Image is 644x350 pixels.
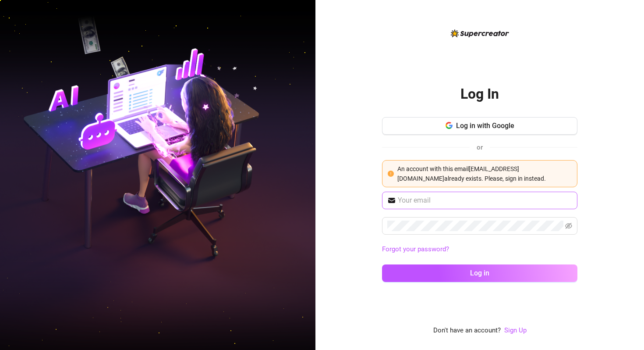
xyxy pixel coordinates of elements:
[451,29,509,37] img: logo-BBDzfeDw.svg
[382,264,577,282] button: Log in
[477,143,483,151] span: or
[397,165,546,182] span: An account with this email [EMAIL_ADDRESS][DOMAIN_NAME] already exists. Please, sign in instead.
[382,245,449,253] a: Forgot your password?
[504,326,527,334] a: Sign Up
[456,121,514,130] span: Log in with Google
[460,85,499,103] h2: Log In
[398,195,572,206] input: Your email
[470,269,489,277] span: Log in
[388,171,394,177] span: exclamation-circle
[433,325,501,336] span: Don't have an account?
[382,117,577,135] button: Log in with Google
[504,325,527,336] a: Sign Up
[565,222,572,229] span: eye-invisible
[382,244,577,255] a: Forgot your password?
